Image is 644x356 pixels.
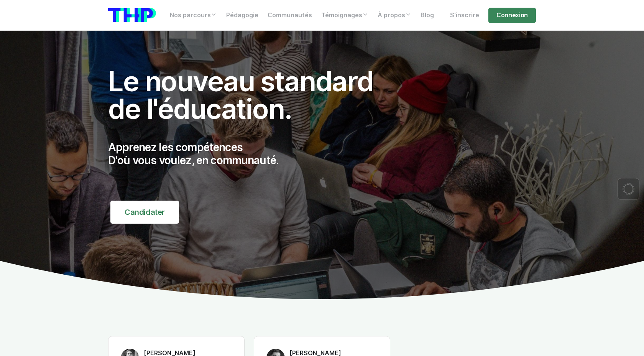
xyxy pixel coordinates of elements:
a: S'inscrire [445,8,484,23]
a: Communautés [263,8,317,23]
a: Pédagogie [222,8,263,23]
a: Candidater [110,201,179,224]
a: Témoignages [317,8,373,23]
h1: Le nouveau standard de l'éducation. [108,68,390,123]
p: Apprenez les compétences D'où vous voulez, en communauté. [108,141,390,167]
a: À propos [373,8,416,23]
a: Nos parcours [165,8,222,23]
a: Connexion [488,8,536,23]
img: logo [108,8,156,22]
a: Blog [416,8,439,23]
